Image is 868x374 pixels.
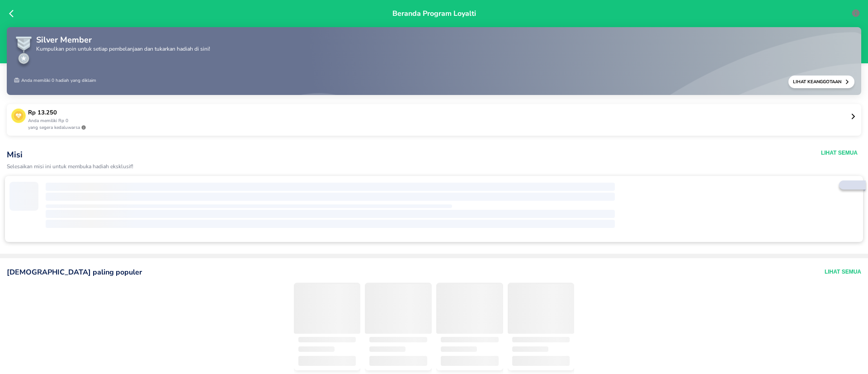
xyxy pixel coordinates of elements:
[512,346,548,352] span: ‌
[46,193,615,201] span: ‌
[441,356,499,366] span: ‌
[365,284,432,334] span: ‌
[369,337,427,342] span: ‌
[825,267,861,277] button: Lihat Semua
[436,284,503,334] span: ‌
[392,8,476,56] p: Beranda Program Loyalti
[298,356,356,366] span: ‌
[441,346,477,352] span: ‌
[28,124,850,131] p: yang segera kedaluwarsa
[512,337,570,342] span: ‌
[46,204,452,208] span: ‌
[508,284,575,334] span: ‌
[793,79,844,85] p: Lihat Keanggotaan
[7,149,644,160] p: Misi
[46,183,615,191] span: ‌
[512,356,570,366] span: ‌
[28,109,850,118] p: Rp 13.250
[14,76,96,88] p: Anda memiliki 0 hadiah yang diklaim
[36,34,210,46] p: Silver Member
[369,356,427,366] span: ‌
[294,284,361,334] span: ‌
[369,346,406,352] span: ‌
[7,164,644,170] p: Selesaikan misi ini untuk membuka hadiah eksklusif!
[28,118,850,124] p: Anda memiliki Rp 0
[46,220,615,228] span: ‌
[821,149,858,156] button: Lihat Semua
[298,346,335,352] span: ‌
[441,337,499,342] span: ‌
[9,182,38,211] span: ‌
[36,46,210,52] p: Kumpulkan poin untuk setiap pembelanjaan dan tukarkan hadiah di sini!
[7,267,142,277] p: [DEMOGRAPHIC_DATA] paling populer
[46,210,615,218] span: ‌
[298,337,356,342] span: ‌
